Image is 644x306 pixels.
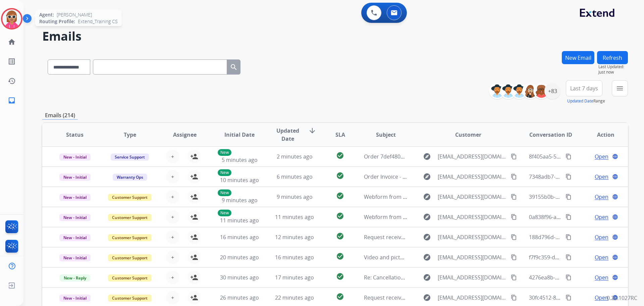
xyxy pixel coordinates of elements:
span: Open [595,193,608,201]
span: 0a838f96-acbc-42f7-9342-7986c0875e34 [529,213,629,221]
p: Emails (214) [42,111,78,120]
span: 2 minutes ago [277,153,313,160]
mat-icon: person_add [190,273,198,281]
mat-icon: content_copy [566,274,572,280]
span: New - Initial [59,214,91,221]
mat-icon: explore [423,173,431,181]
span: + [171,173,174,181]
mat-icon: inbox [8,96,16,104]
span: 10 minutes ago [220,176,259,184]
span: 188d796d-632e-47e9-95b6-8a2180cd2d2f [529,233,632,241]
mat-icon: person_add [190,152,198,161]
span: Open [595,273,608,281]
span: Open [595,253,608,261]
span: Range [567,98,605,104]
span: Initial Date [224,131,255,139]
mat-icon: content_copy [566,254,572,260]
mat-icon: content_copy [511,295,517,301]
mat-icon: check_circle [336,172,344,180]
button: + [166,230,179,244]
span: 5 minutes ago [222,156,258,164]
mat-icon: person_add [190,294,198,302]
span: 9 minutes ago [222,196,258,204]
mat-icon: check_circle [336,252,344,260]
mat-icon: content_copy [566,154,572,160]
span: + [171,213,174,221]
div: +83 [544,83,560,99]
mat-icon: person_add [190,193,198,201]
mat-icon: explore [423,233,431,241]
th: Action [573,123,628,146]
button: New Email [562,51,594,64]
span: Assignee [173,131,197,139]
span: [EMAIL_ADDRESS][DOMAIN_NAME] [438,294,507,302]
span: 8f405aa5-5862-42a7-b716-5dc968a1e935 [529,153,631,160]
span: [EMAIL_ADDRESS][DOMAIN_NAME] [438,193,507,201]
span: 4276ea8b-a33a-4ae0-94f5-81b57cd7d46b [529,274,632,281]
mat-icon: content_copy [511,214,517,220]
span: + [171,152,174,161]
button: + [166,251,179,264]
span: Just now [598,70,628,75]
mat-icon: list_alt [8,57,16,65]
span: + [171,294,174,302]
mat-icon: content_copy [566,234,572,240]
mat-icon: person_add [190,213,198,221]
mat-icon: check_circle [336,272,344,280]
span: Customer Support [108,194,152,201]
span: [PERSON_NAME] [57,11,92,18]
span: Open [595,152,608,161]
span: New - Initial [59,254,91,261]
mat-icon: content_copy [566,214,572,220]
span: + [171,273,174,281]
span: [EMAIL_ADDRESS][DOMAIN_NAME] [438,213,507,221]
span: Order 7def480a-31aa-4b3b-8e5c-b95555c4d441 [364,153,483,160]
mat-icon: person_add [190,233,198,241]
mat-icon: explore [423,253,431,261]
mat-icon: check_circle [336,293,344,301]
span: Type [124,131,136,139]
mat-icon: content_copy [566,174,572,180]
mat-icon: check_circle [336,192,344,200]
span: + [171,233,174,241]
span: 26 minutes ago [220,294,259,301]
span: 11 minutes ago [275,213,314,221]
span: Customer [455,131,481,139]
span: Request received] Resolve the issue and log your decision. ͏‌ ͏‌ ͏‌ ͏‌ ͏‌ ͏‌ ͏‌ ͏‌ ͏‌ ͏‌ ͏‌ ͏‌ ͏‌... [364,294,562,301]
mat-icon: language [612,154,618,160]
h2: Emails [42,30,628,43]
span: Routing Profile: [39,18,75,25]
span: SLA [335,131,345,139]
p: 0.20.1027RC [607,294,637,302]
button: + [166,150,179,163]
button: + [166,170,179,183]
span: 7348adb7-4604-40ca-8931-1b9da8799339 [529,173,633,180]
mat-icon: language [612,194,618,200]
img: avatar [2,9,21,28]
span: 16 minutes ago [220,233,259,241]
span: Webform from [EMAIL_ADDRESS][DOMAIN_NAME] on [DATE] [364,193,516,201]
span: 30 minutes ago [220,274,259,281]
span: Updated Date [273,127,303,143]
mat-icon: person_add [190,173,198,181]
mat-icon: content_copy [511,234,517,240]
span: Re: Cancellation Request [364,274,426,281]
mat-icon: home [8,38,16,46]
span: 30fc4512-81ab-4a4a-b36d-3351c5ac0ef5 [529,294,630,301]
button: + [166,210,179,224]
span: 22 minutes ago [275,294,314,301]
span: Extend_Training CS [78,18,118,25]
mat-icon: arrow_downward [308,127,316,135]
span: 16 minutes ago [275,254,314,261]
mat-icon: content_copy [511,194,517,200]
span: + [171,193,174,201]
p: New [218,149,231,156]
span: New - Initial [59,194,91,201]
mat-icon: check_circle [336,151,344,160]
span: 9 minutes ago [277,193,313,201]
span: Open [595,294,608,302]
span: Customer Support [108,274,152,281]
span: Subject [376,131,396,139]
span: Customer Support [108,214,152,221]
mat-icon: check_circle [336,212,344,220]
